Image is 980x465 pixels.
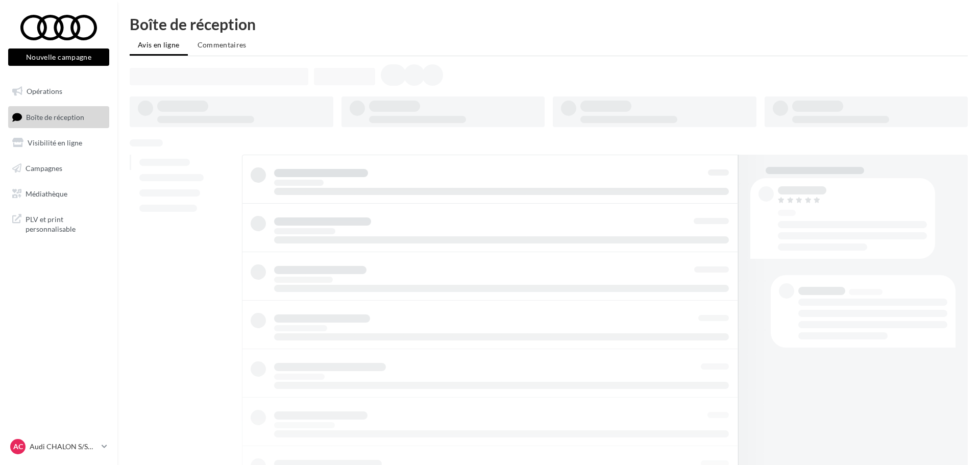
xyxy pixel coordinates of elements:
span: Visibilité en ligne [28,138,82,147]
span: Campagnes [26,164,62,173]
span: Médiathèque [26,189,67,198]
p: Audi CHALON S/SAONE [30,442,97,452]
span: Opérations [27,87,62,95]
span: Commentaires [198,40,247,49]
a: Campagnes [6,158,111,179]
a: Médiathèque [6,183,111,205]
span: Boîte de réception [26,112,84,121]
a: Visibilité en ligne [6,132,111,154]
a: Opérations [6,81,111,102]
span: PLV et print personnalisable [26,212,105,234]
span: AC [13,442,23,452]
a: AC Audi CHALON S/SAONE [8,437,109,456]
a: Boîte de réception [6,106,111,128]
a: PLV et print personnalisable [6,208,111,238]
button: Nouvelle campagne [8,48,109,66]
div: Boîte de réception [130,16,968,32]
